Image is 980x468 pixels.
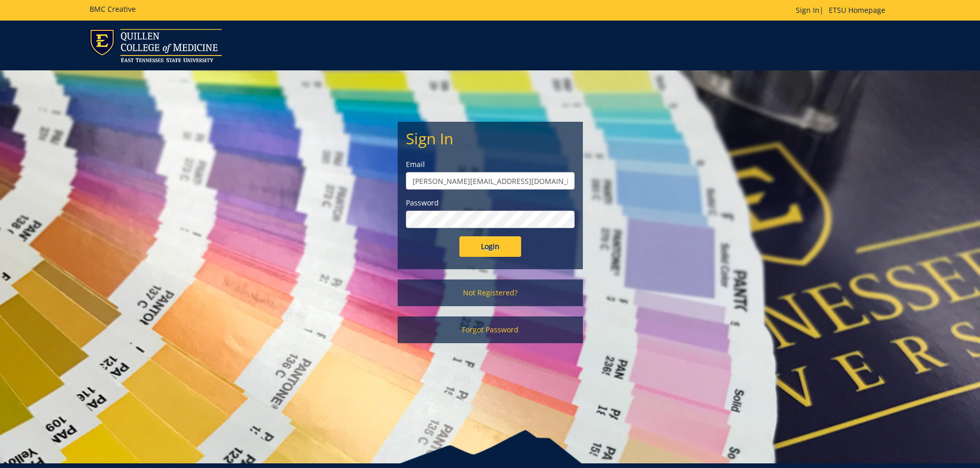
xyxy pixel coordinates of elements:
p: | [796,5,890,15]
h5: BMC Creative [90,5,136,13]
img: ETSU logo [90,29,222,62]
input: Login [459,236,521,257]
a: Not Registered? [398,279,583,306]
h2: Sign In [406,130,575,147]
label: Password [406,198,575,208]
a: ETSU Homepage [824,5,890,15]
label: Email [406,159,575,170]
a: Forgot Password [398,316,583,343]
a: Sign In [796,5,819,15]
